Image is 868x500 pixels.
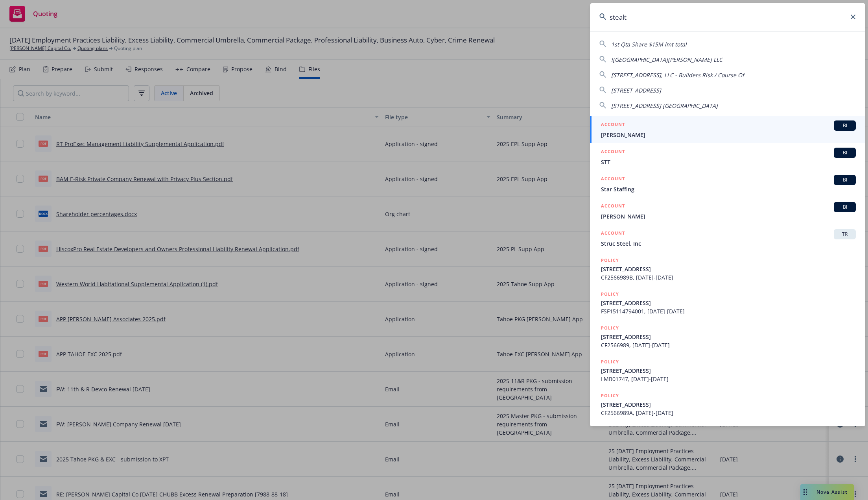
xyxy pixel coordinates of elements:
span: LMB01747, [DATE]-[DATE] [601,375,856,383]
h5: POLICY [601,256,619,264]
span: [STREET_ADDRESS] [601,367,856,375]
h5: ACCOUNT [601,229,625,239]
h5: ACCOUNT [601,148,625,157]
span: BI [837,122,853,129]
span: CF2566989B, [DATE]-[DATE] [601,273,856,281]
span: TR [837,231,853,238]
h5: POLICY [601,324,619,332]
span: [STREET_ADDRESS] [611,87,661,94]
span: [PERSON_NAME] [601,131,856,139]
a: POLICY[STREET_ADDRESS]CF2566989A, [DATE]-[DATE] [590,387,865,421]
a: ACCOUNTBI[PERSON_NAME] [590,116,865,143]
span: 1st Qta Share $15M lmt total [611,41,687,48]
span: [STREET_ADDRESS] [601,299,856,307]
a: POLICY[STREET_ADDRESS]CF2566989, [DATE]-[DATE] [590,320,865,354]
h5: POLICY [601,358,619,366]
h5: POLICY [601,392,619,400]
h5: ACCOUNT [601,120,625,130]
input: Search... [590,3,865,31]
span: [PERSON_NAME] [601,212,856,220]
h5: POLICY [601,290,619,298]
span: BI [837,176,853,183]
span: Star Staffing [601,185,856,193]
span: CF2566989A, [DATE]-[DATE] [601,409,856,417]
h5: ACCOUNT [601,175,625,184]
span: [STREET_ADDRESS] [601,265,856,273]
span: FSF15114794001, [DATE]-[DATE] [601,307,856,315]
h5: ACCOUNT [601,202,625,211]
span: [STREET_ADDRESS], LLC - Builders Risk / Course Of [611,71,744,79]
span: BI [837,204,853,211]
span: [STREET_ADDRESS] [601,333,856,341]
a: ACCOUNTTRStruc Steel, Inc [590,225,865,252]
a: POLICY[STREET_ADDRESS]LMB01747, [DATE]-[DATE] [590,354,865,387]
span: [STREET_ADDRESS] [GEOGRAPHIC_DATA] [611,102,718,109]
span: STT [601,158,856,166]
a: ACCOUNTBISTT [590,143,865,170]
a: POLICY[STREET_ADDRESS]CF2566989B, [DATE]-[DATE] [590,252,865,286]
a: ACCOUNTBI[PERSON_NAME] [590,198,865,225]
a: POLICY[STREET_ADDRESS]FSF15114794001, [DATE]-[DATE] [590,286,865,320]
a: ACCOUNTBIStar Staffing [590,170,865,198]
span: BI [837,149,853,156]
span: CF2566989, [DATE]-[DATE] [601,341,856,349]
span: [STREET_ADDRESS] [601,400,856,409]
span: Struc Steel, Inc [601,239,856,248]
span: ![GEOGRAPHIC_DATA][PERSON_NAME] LLC [611,56,722,63]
